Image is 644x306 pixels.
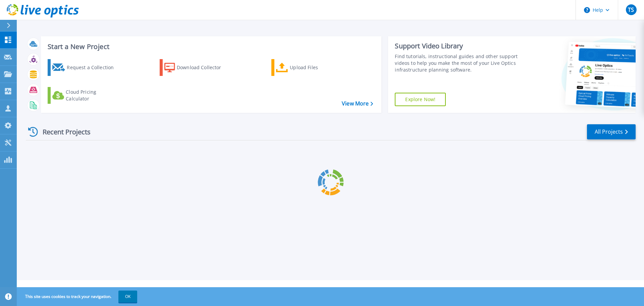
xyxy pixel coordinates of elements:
[26,124,100,140] div: Recent Projects
[48,59,122,76] a: Request a Collection
[395,53,521,73] div: Find tutorials, instructional guides and other support videos to help you make the most of your L...
[395,93,446,106] a: Explore Now!
[271,59,346,76] a: Upload Files
[48,43,373,50] h3: Start a New Project
[628,7,634,12] span: TS
[18,291,137,303] span: This site uses cookies to track your navigation.
[342,100,373,107] a: View More
[118,291,137,303] button: OK
[587,124,636,139] a: All Projects
[67,61,120,74] div: Request a Collection
[66,89,119,102] div: Cloud Pricing Calculator
[290,61,343,74] div: Upload Files
[395,42,521,50] div: Support Video Library
[177,61,230,74] div: Download Collector
[160,59,234,76] a: Download Collector
[48,87,122,104] a: Cloud Pricing Calculator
